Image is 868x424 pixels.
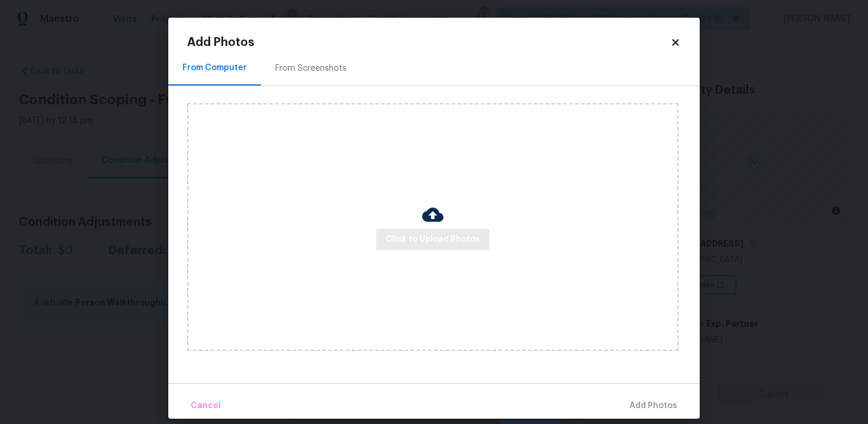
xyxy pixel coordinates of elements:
[187,37,670,48] h2: Add Photos
[182,62,247,74] div: From Computer
[191,399,221,413] span: Cancel
[376,229,490,251] button: Click to Upload Photos
[386,232,480,247] span: Click to Upload Photos
[422,204,443,225] img: Cloud Upload Icon
[186,393,226,419] button: Cancel
[275,63,347,74] div: From Screenshots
